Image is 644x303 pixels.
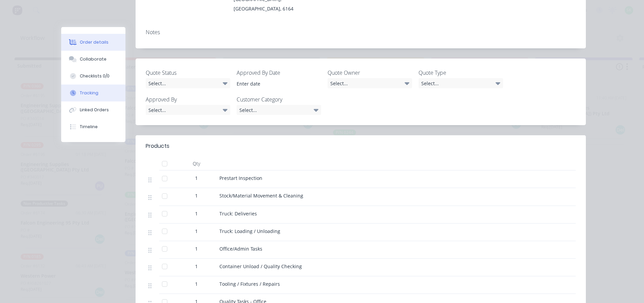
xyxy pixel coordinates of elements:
div: Qty [176,157,217,170]
span: Truck: Loading / Unloading [219,228,280,234]
div: Collaborate [80,56,106,62]
div: Select... [328,78,412,88]
span: Container Unload / Quality Checking [219,263,302,270]
span: 1 [195,210,198,217]
div: Select... [419,78,503,88]
div: Select... [237,105,321,115]
button: Timeline [61,118,125,135]
label: Customer Category [237,95,321,103]
button: Linked Orders [61,101,125,118]
div: Select... [146,105,230,115]
span: 1 [195,263,198,270]
span: 1 [195,245,198,252]
span: Stock/Material Movement & Cleaning [219,192,303,199]
button: Collaborate [61,51,125,68]
label: Quote Status [146,69,230,77]
span: 1 [195,280,198,287]
button: Tracking [61,85,125,101]
label: Approved By Date [237,69,321,77]
label: Quote Owner [328,69,412,77]
span: Truck: Deliveries [219,210,257,217]
div: Order details [80,39,109,45]
label: Quote Type [419,69,503,77]
div: Linked Orders [80,107,109,113]
span: Prestart Inspection [219,175,262,181]
label: Approved By [146,95,230,103]
button: Checklists 0/0 [61,68,125,85]
div: Products [146,142,169,150]
div: Checklists 0/0 [80,73,110,79]
span: 1 [195,192,198,199]
div: Select... [146,78,230,88]
span: Office/Admin Tasks [219,246,262,252]
div: Tracking [80,90,98,96]
div: Notes [146,29,576,36]
span: 1 [195,174,198,182]
button: Order details [61,34,125,51]
input: Enter date [232,78,316,89]
div: Timeline [80,124,98,130]
span: Tooling / Fixtures / Repairs [219,281,280,287]
span: 1 [195,228,198,235]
